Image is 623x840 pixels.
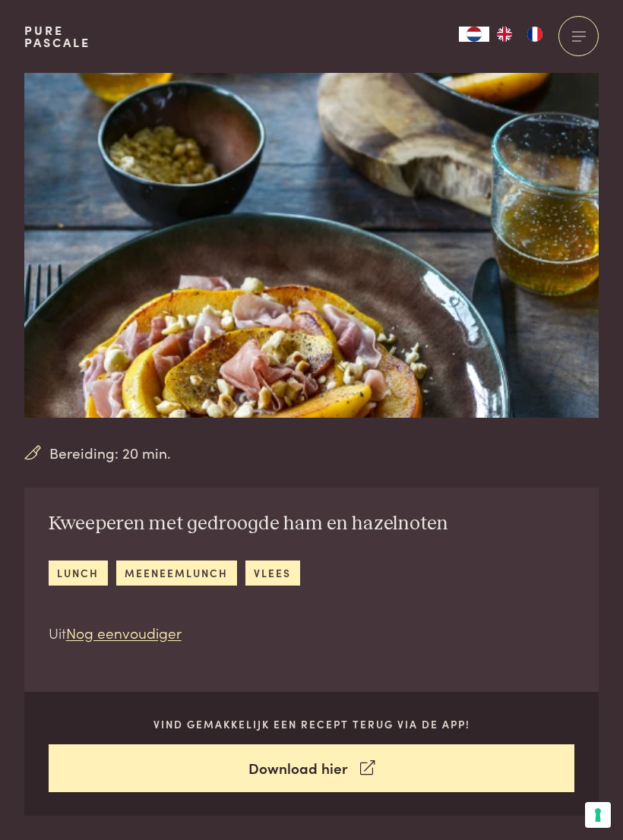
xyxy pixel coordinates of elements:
aside: Language selected: Nederlands [459,27,550,42]
a: NL [459,27,489,42]
span: Bereiding: 20 min. [49,442,171,464]
img: Kweeperen met gedroogde ham en hazelnoten [24,73,599,418]
h2: Kweeperen met gedroogde ham en hazelnoten [49,512,448,536]
p: Uit [49,622,448,644]
ul: Language list [489,27,550,42]
a: PurePascale [24,24,90,49]
a: lunch [49,561,108,586]
a: meeneemlunch [116,561,237,586]
p: Vind gemakkelijk een recept terug via de app! [49,716,575,732]
a: FR [520,27,550,42]
a: Download hier [49,744,575,792]
button: Uw voorkeuren voor toestemming voor trackingtechnologieën [585,802,611,828]
div: Language [459,27,489,42]
a: EN [489,27,520,42]
a: vlees [245,561,300,586]
a: Nog eenvoudiger [66,622,182,643]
